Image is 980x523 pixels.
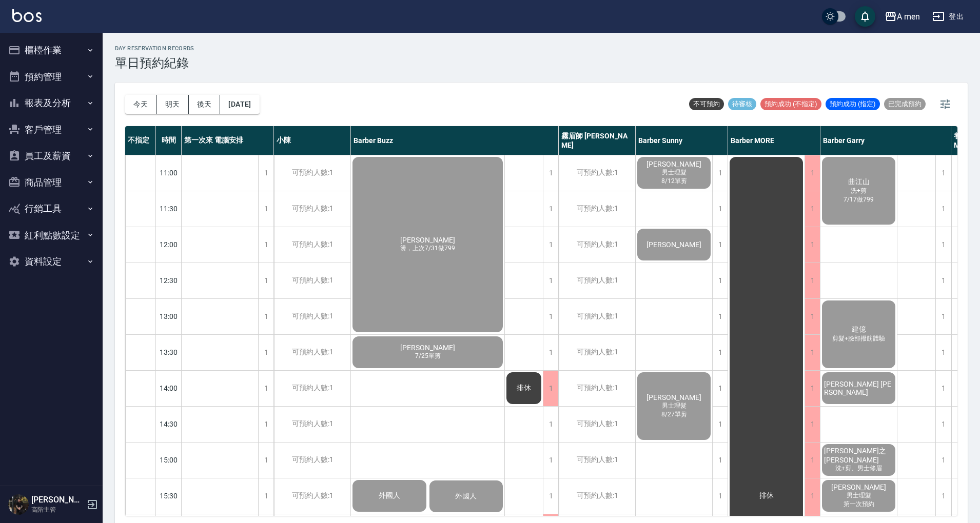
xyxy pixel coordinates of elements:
[156,155,182,191] div: 11:00
[849,187,869,195] span: 洗+剪
[398,244,457,253] span: 燙，上次7/31做799
[935,191,951,227] div: 1
[805,155,820,191] div: 1
[712,299,728,334] div: 1
[644,160,703,168] span: [PERSON_NAME]
[258,335,273,370] div: 1
[258,478,273,514] div: 1
[4,90,99,116] button: 報表及分析
[846,177,872,187] span: 曲江山
[880,6,924,27] button: A men
[258,155,273,191] div: 1
[850,325,868,334] span: 建億
[805,478,820,514] div: 1
[559,299,635,334] div: 可預約人數:1
[543,155,558,191] div: 1
[805,371,820,406] div: 1
[928,7,968,26] button: 登出
[4,248,99,275] button: 資料設定
[274,263,350,298] div: 可預約人數:1
[559,442,635,478] div: 可預約人數:1
[274,442,350,478] div: 可預約人數:1
[258,263,273,298] div: 1
[398,344,457,352] span: [PERSON_NAME]
[805,227,820,263] div: 1
[156,334,182,370] div: 13:30
[935,299,951,334] div: 1
[258,407,273,442] div: 1
[805,407,820,442] div: 1
[805,263,820,298] div: 1
[31,495,84,505] h5: [PERSON_NAME]
[515,384,533,393] span: 排休
[8,494,29,515] img: Person
[689,99,724,109] span: 不可預約
[833,464,884,473] span: 洗+剪、男士修眉
[935,478,951,514] div: 1
[829,483,888,491] span: [PERSON_NAME]
[644,393,703,401] span: [PERSON_NAME]
[220,95,259,114] button: [DATE]
[156,370,182,406] div: 14:00
[413,352,443,360] span: 7/25單剪
[822,447,895,464] span: [PERSON_NAME]之 [PERSON_NAME]
[4,116,99,143] button: 客戶管理
[935,227,951,263] div: 1
[189,95,221,114] button: 後天
[559,371,635,406] div: 可預約人數:1
[156,442,182,478] div: 15:00
[884,99,926,109] span: 已完成預約
[559,155,635,191] div: 可預約人數:1
[258,371,273,406] div: 1
[559,126,636,155] div: 霧眉師 [PERSON_NAME]
[712,407,728,442] div: 1
[841,500,876,509] span: 第一次預約
[712,478,728,514] div: 1
[377,491,402,500] span: 外國人
[935,335,951,370] div: 1
[115,56,194,70] h3: 單日預約紀錄
[4,37,99,64] button: 櫃檯作業
[156,478,182,514] div: 15:30
[935,442,951,478] div: 1
[274,191,350,227] div: 可預約人數:1
[805,335,820,370] div: 1
[660,168,689,177] span: 男士理髮
[559,191,635,227] div: 可預約人數:1
[156,263,182,298] div: 12:30
[4,195,99,222] button: 行銷工具
[559,478,635,514] div: 可預約人數:1
[12,9,42,22] img: Logo
[644,240,703,249] span: [PERSON_NAME]
[728,126,820,155] div: Barber MORE
[805,442,820,478] div: 1
[845,491,873,500] span: 男士理髮
[543,478,558,514] div: 1
[274,478,350,514] div: 可預約人數:1
[757,491,776,500] span: 排休
[398,236,457,244] span: [PERSON_NAME]
[712,227,728,263] div: 1
[712,263,728,298] div: 1
[274,155,350,191] div: 可預約人數:1
[636,126,728,155] div: Barber Sunny
[712,442,728,478] div: 1
[935,407,951,442] div: 1
[712,155,728,191] div: 1
[274,371,350,406] div: 可預約人數:1
[841,195,876,204] span: 7/17做799
[258,299,273,334] div: 1
[543,227,558,263] div: 1
[125,126,156,155] div: 不指定
[543,263,558,298] div: 1
[543,442,558,478] div: 1
[274,407,350,442] div: 可預約人數:1
[156,126,182,155] div: 時間
[559,227,635,263] div: 可預約人數:1
[543,299,558,334] div: 1
[157,95,189,114] button: 明天
[156,298,182,334] div: 13:00
[274,227,350,263] div: 可預約人數:1
[559,335,635,370] div: 可預約人數:1
[712,371,728,406] div: 1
